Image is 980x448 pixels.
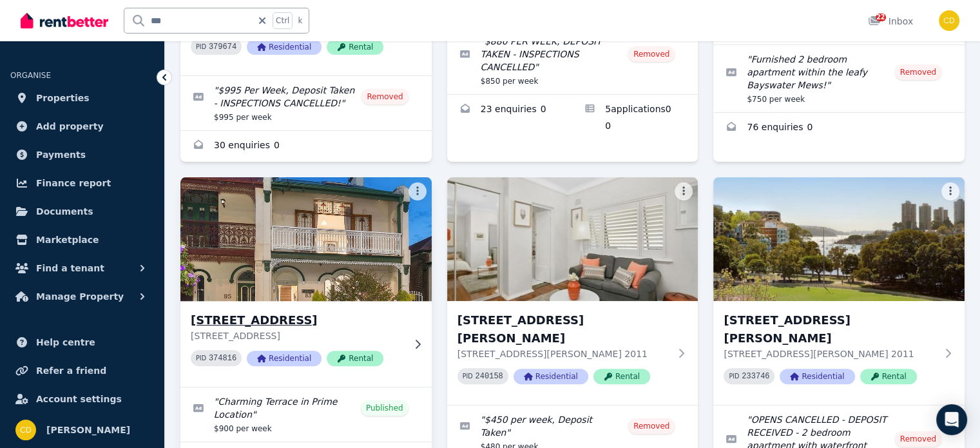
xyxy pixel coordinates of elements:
[180,131,432,162] a: Enquiries for 3/58 Chaleyer St, Rose Bay
[939,10,959,31] img: Chris Dimitropoulos
[593,369,650,384] span: Rental
[408,182,427,200] button: More options
[876,14,886,21] span: 22
[180,387,432,442] a: Edit listing: Charming Terrace in Prime Location
[572,95,698,142] a: Applications for 6/11 Onslow Pl, Rose Bay
[447,177,698,301] img: 307/117 Macleay Street, Elizabeth Bay
[36,391,122,407] span: Account settings
[36,147,86,162] span: Payments
[447,95,573,142] a: Enquiries for 6/11 Onslow Pl, Rose Bay
[327,39,383,55] span: Rental
[10,199,154,224] a: Documents
[724,347,936,360] p: [STREET_ADDRESS][PERSON_NAME] 2011
[713,177,965,405] a: 508/1 Clement Place, Rushcutters Bay[STREET_ADDRESS][PERSON_NAME][STREET_ADDRESS][PERSON_NAME] 20...
[457,347,670,360] p: [STREET_ADDRESS][PERSON_NAME] 2011
[180,177,432,387] a: 83 Bay St, Rockdale[STREET_ADDRESS][STREET_ADDRESS]PID 374816ResidentialRental
[15,420,36,440] img: Chris Dimitropoulos
[476,372,503,381] code: 240158
[742,372,769,381] code: 233746
[447,27,698,94] a: Edit listing: $880 PER WEEK, DEPOSIT TAKEN - INSPECTIONS CANCELLED
[247,351,322,366] span: Residential
[10,358,154,384] a: Refer a friend
[724,311,936,347] h3: [STREET_ADDRESS][PERSON_NAME]
[10,255,154,281] button: Find a tenant
[10,71,51,80] span: ORGANISE
[180,76,432,130] a: Edit listing: $995 Per Week, Deposit Taken - INSPECTIONS CANCELLED!
[10,386,154,412] a: Account settings
[327,351,383,366] span: Rental
[273,12,293,29] span: Ctrl
[675,182,693,200] button: More options
[10,170,154,196] a: Finance report
[868,15,913,28] div: Inbox
[860,369,917,384] span: Rental
[713,113,965,144] a: Enquiries for 9/42 Bayswater Road, Potts Point
[247,39,322,55] span: Residential
[36,232,99,248] span: Marketplace
[191,329,403,342] p: [STREET_ADDRESS]
[941,182,959,200] button: More options
[36,204,93,219] span: Documents
[457,311,670,347] h3: [STREET_ADDRESS][PERSON_NAME]
[36,90,90,106] span: Properties
[36,363,106,378] span: Refer a friend
[196,43,206,50] small: PID
[514,369,588,384] span: Residential
[196,355,206,362] small: PID
[10,142,154,168] a: Payments
[36,175,111,191] span: Finance report
[10,85,154,111] a: Properties
[46,422,130,438] span: [PERSON_NAME]
[36,119,104,134] span: Add property
[174,174,437,304] img: 83 Bay St, Rockdale
[36,335,95,350] span: Help centre
[713,177,965,301] img: 508/1 Clement Place, Rushcutters Bay
[298,15,302,26] span: k
[209,43,236,52] code: 379674
[10,227,154,253] a: Marketplace
[447,177,698,405] a: 307/117 Macleay Street, Elizabeth Bay[STREET_ADDRESS][PERSON_NAME][STREET_ADDRESS][PERSON_NAME] 2...
[36,260,104,276] span: Find a tenant
[36,289,124,304] span: Manage Property
[10,284,154,309] button: Manage Property
[729,373,739,380] small: PID
[936,404,967,435] div: Open Intercom Messenger
[463,373,473,380] small: PID
[21,11,108,30] img: RentBetter
[191,311,403,329] h3: [STREET_ADDRESS]
[713,45,965,112] a: Edit listing: Furnished 2 bedroom apartment within the leafy Bayswater Mews!
[209,354,236,363] code: 374816
[10,329,154,355] a: Help centre
[780,369,854,384] span: Residential
[10,113,154,139] a: Add property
